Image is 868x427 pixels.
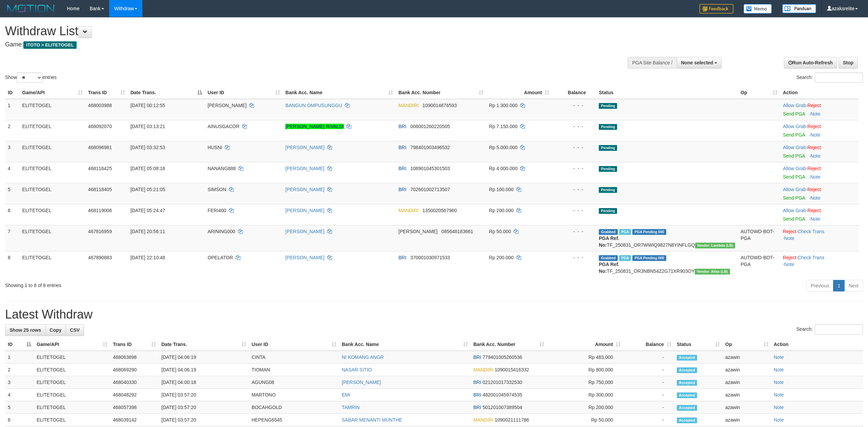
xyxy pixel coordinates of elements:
h4: Game: [5,41,572,48]
td: AUTOWD-BOT-PGA [738,225,780,251]
span: NANANG888 [208,166,236,171]
span: Pending [599,124,617,130]
a: Note [810,174,821,180]
span: Copy 1090015416332 to clipboard [495,367,529,372]
span: Pending [599,208,617,214]
a: Note [774,367,784,372]
span: ARINING000 [208,229,235,234]
td: 468063898 [110,351,159,364]
span: BRI [473,380,481,385]
a: Reject [807,208,821,213]
td: - [623,351,674,364]
span: Rp 4.000.000 [489,166,517,171]
a: Send PGA [783,216,805,222]
td: azawin [723,389,771,401]
span: Pending [599,187,617,193]
span: Copy [50,327,61,333]
span: BRI [398,166,406,171]
td: 6 [5,204,20,225]
td: BOCAHGOLD [249,401,339,414]
span: Copy 1090014876593 to clipboard [422,103,457,108]
a: Reject [807,187,821,192]
span: · [783,187,807,192]
a: Note [774,380,784,385]
a: [PERSON_NAME] [285,229,324,234]
td: AGUNG08 [249,376,339,389]
div: - - - [555,207,593,214]
b: PGA Ref. No: [599,236,619,248]
span: HUSNI [208,145,222,150]
td: azawin [723,364,771,376]
td: TF_250831_OR3NBN54Z2G71XR903OY [596,251,738,277]
td: azawin [723,401,771,414]
td: 1 [5,351,34,364]
a: Send PGA [783,153,805,159]
td: 7 [5,225,20,251]
a: Send PGA [783,132,805,138]
a: Allow Grab [783,208,806,213]
a: NASAR SITIO [342,367,372,372]
span: BRI [398,145,406,150]
td: 468048292 [110,389,159,401]
td: - [623,376,674,389]
a: [PERSON_NAME] [285,255,324,260]
td: [DATE] 03:57:20 [159,389,249,401]
h1: Latest Withdraw [5,308,863,321]
a: [PERSON_NAME] [285,187,324,192]
td: azawin [723,414,771,426]
label: Show entries [5,73,57,83]
span: Copy 482001045974535 to clipboard [482,392,522,398]
th: Bank Acc. Number: activate to sort column ascending [471,338,547,351]
span: PGA Pending [632,255,666,261]
a: Reject [807,124,821,129]
span: Rp 7.150.000 [489,124,517,129]
a: Reject [807,166,821,171]
span: [DATE] 03:32:53 [131,145,165,150]
a: Note [810,153,821,159]
td: Rp 200,000 [547,401,623,414]
th: Status [596,86,738,99]
td: ELITETOGEL [34,401,110,414]
td: [DATE] 03:57:20 [159,414,249,426]
span: Show 25 rows [9,327,41,333]
a: Send PGA [783,111,805,117]
a: Copy [45,324,66,336]
a: Allow Grab [783,166,806,171]
span: Copy 1350020567960 to clipboard [422,208,457,213]
span: [PERSON_NAME] [208,103,246,108]
td: azawin [723,376,771,389]
span: Rp 200.000 [489,255,513,260]
span: SIMSON [208,187,226,192]
span: Rp 1.300.000 [489,103,517,108]
td: ELITETOGEL [20,141,85,162]
td: 4 [5,162,20,183]
td: Rp 483,000 [547,351,623,364]
a: Reject [783,229,796,234]
a: Note [810,132,821,138]
span: Rp 5.000.000 [489,145,517,150]
td: ELITETOGEL [20,225,85,251]
label: Search: [796,73,863,83]
a: Previous [806,280,833,291]
select: Showentries [17,73,42,83]
td: · [780,141,859,162]
a: Note [774,405,784,410]
span: [DATE] 00:12:55 [131,103,165,108]
a: Send PGA [783,195,805,201]
td: TF_250831_OR7WWIQ9827N8YINFLGQ [596,225,738,251]
td: 1 [5,99,20,120]
td: ELITETOGEL [34,351,110,364]
th: ID: activate to sort column descending [5,338,34,351]
td: MARTONO [249,389,339,401]
span: Copy 702601002713507 to clipboard [410,187,450,192]
label: Search: [796,324,863,334]
div: - - - [555,165,593,172]
th: Game/API: activate to sort column ascending [20,86,85,99]
span: 467816959 [88,229,112,234]
th: Op: activate to sort column ascending [738,86,780,99]
span: [DATE] 03:13:21 [131,124,165,129]
td: 2 [5,120,20,141]
span: Copy 085648183661 to clipboard [441,229,473,234]
td: · · [780,251,859,277]
td: ELITETOGEL [20,99,85,120]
